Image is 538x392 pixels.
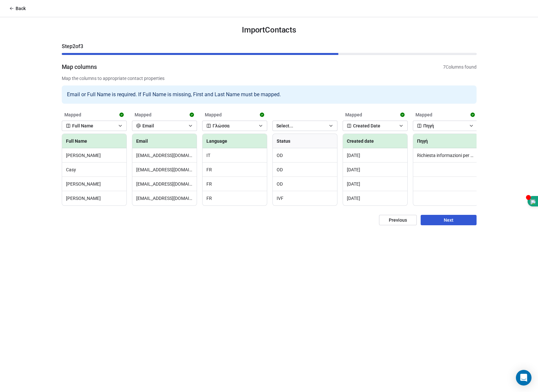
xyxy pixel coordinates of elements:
span: Mapped [205,111,222,118]
th: Full Name [62,134,126,148]
span: Map the columns to appropriate contact properties [62,75,477,82]
span: Mapped [345,111,362,118]
td: Casy [62,163,126,177]
span: Πηγή [423,123,434,129]
th: Language [203,134,267,148]
td: [PERSON_NAME] [62,177,126,191]
td: [DATE] [343,163,407,177]
td: [EMAIL_ADDRESS][DOMAIN_NAME] [132,177,197,191]
button: Next [421,215,477,225]
th: Status [273,134,337,148]
span: Mapped [135,111,151,118]
td: [EMAIL_ADDRESS][DOMAIN_NAME] [132,148,197,163]
span: Created Date [353,123,380,129]
td: [PERSON_NAME] [62,148,126,163]
td: FR [203,177,267,191]
th: Email [132,134,197,148]
td: [DATE] [343,177,407,191]
span: Email [142,123,154,129]
td: OD [273,177,337,191]
td: IVF [273,191,337,205]
span: Import Contacts [242,25,296,35]
span: Select... [276,123,293,129]
td: IT [203,148,267,163]
span: Full Name [72,123,93,129]
span: Step 2 of 3 [62,43,477,50]
td: [DATE] [343,148,407,163]
span: Γλώσσα [213,123,230,129]
td: [DATE] [343,191,407,205]
td: OD [273,148,337,163]
td: FR [203,191,267,205]
td: FR [203,163,267,177]
span: 7 Columns found [443,64,477,70]
button: Back [5,3,30,14]
div: Open Intercom Messenger [516,370,531,385]
span: Mapped [415,111,432,118]
td: Richiesta informazioni per trattamento di Embriotranfert [413,148,478,163]
td: OD [273,163,337,177]
td: [EMAIL_ADDRESS][DOMAIN_NAME] [132,163,197,177]
td: [EMAIL_ADDRESS][DOMAIN_NAME] [132,191,197,205]
div: Email or Full Name is required. If Full Name is missing, First and Last Name must be mapped. [62,85,477,104]
button: Previous [379,215,417,225]
th: Created date [343,134,407,148]
span: Mapped [64,111,81,118]
span: Map columns [62,63,97,71]
td: [PERSON_NAME] [62,191,126,205]
th: Πηγή [413,134,478,148]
